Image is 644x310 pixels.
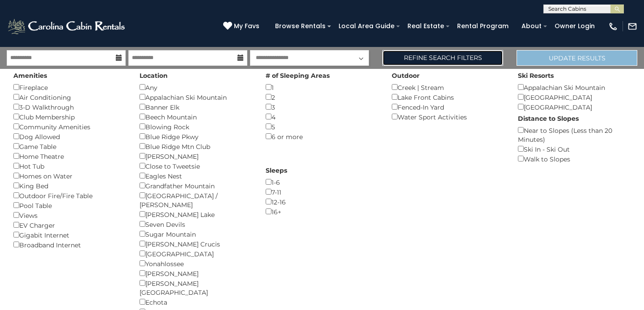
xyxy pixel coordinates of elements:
div: Club Membership [13,112,126,122]
div: [GEOGRAPHIC_DATA] [518,92,631,102]
div: [GEOGRAPHIC_DATA] [518,102,631,112]
div: Dog Allowed [13,132,126,141]
div: Near to Slopes (Less than 20 Minutes) [518,125,631,144]
button: Update Results [517,50,637,66]
div: EV Charger [13,220,126,230]
div: Seven Devils [140,219,252,229]
div: Blue Ridge Pkwy [140,132,252,141]
div: 1-6 [266,177,378,187]
div: Outdoor Fire/Fire Table [13,191,126,200]
div: Appalachian Ski Mountain [518,82,631,92]
div: Game Table [13,141,126,151]
label: Outdoor [392,71,419,80]
div: Blowing Rock [140,122,252,132]
a: My Favs [223,21,262,31]
div: [PERSON_NAME] [140,268,252,278]
div: Water Sport Activities [392,112,504,122]
div: Echota [140,297,252,307]
div: [PERSON_NAME][GEOGRAPHIC_DATA] [140,278,252,297]
a: Refine Search Filters [382,50,503,66]
a: About [517,19,546,33]
div: Sugar Mountain [140,229,252,239]
div: Homes on Water [13,171,126,181]
div: Walk to Slopes [518,154,631,164]
div: 2 [266,92,378,102]
div: Broadband Internet [13,240,126,250]
div: Eagles Nest [140,171,252,181]
span: My Favs [234,21,259,31]
div: Ski In - Ski Out [518,144,631,154]
div: [PERSON_NAME] [140,151,252,161]
a: Rental Program [453,19,513,33]
div: [PERSON_NAME] Crucis [140,239,252,249]
div: [PERSON_NAME] Lake [140,209,252,219]
div: Community Amenities [13,122,126,132]
div: Hot Tub [13,161,126,171]
img: phone-regular-white.png [608,21,618,31]
div: [GEOGRAPHIC_DATA] [140,249,252,259]
label: # of Sleeping Areas [266,71,330,80]
img: White-1-2.png [7,17,127,35]
label: Amenities [13,71,47,80]
div: [GEOGRAPHIC_DATA] / [PERSON_NAME] [140,191,252,209]
label: Sleeps [266,166,287,175]
label: Location [140,71,168,80]
div: 6 or more [266,132,378,141]
a: Real Estate [403,19,449,33]
div: Gigabit Internet [13,230,126,240]
div: Any [140,82,252,92]
div: Grandfather Mountain [140,181,252,191]
div: Banner Elk [140,102,252,112]
div: 5 [266,122,378,132]
div: Blue Ridge Mtn Club [140,141,252,151]
div: Appalachian Ski Mountain [140,92,252,102]
div: Pool Table [13,200,126,210]
div: Home Theatre [13,151,126,161]
div: Air Conditioning [13,92,126,102]
div: 12-16 [266,197,378,207]
div: Fireplace [13,82,126,92]
div: Yonahlossee [140,259,252,268]
div: 3-D Walkthrough [13,102,126,112]
div: 1 [266,82,378,92]
div: Close to Tweetsie [140,161,252,171]
div: 4 [266,112,378,122]
a: Local Area Guide [334,19,399,33]
label: Ski Resorts [518,71,554,80]
div: Lake Front Cabins [392,92,504,102]
div: Views [13,210,126,220]
a: Browse Rentals [271,19,330,33]
a: Owner Login [550,19,599,33]
div: King Bed [13,181,126,191]
div: 16+ [266,207,378,217]
div: 3 [266,102,378,112]
div: 7-11 [266,187,378,197]
img: mail-regular-white.png [627,21,637,31]
div: Beech Mountain [140,112,252,122]
div: Creek | Stream [392,82,504,92]
div: Fenced-In Yard [392,102,504,112]
label: Distance to Slopes [518,114,579,123]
